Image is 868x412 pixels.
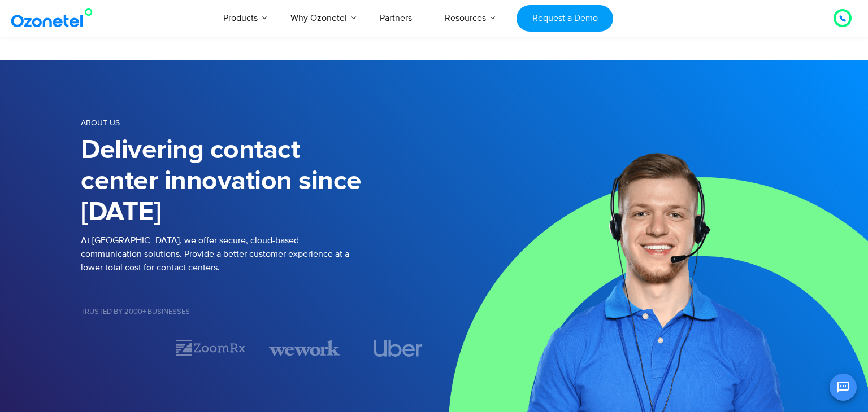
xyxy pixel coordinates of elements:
[830,374,857,401] button: Open chat
[269,338,340,358] img: wework
[81,341,152,355] div: 1 / 7
[81,135,434,228] h1: Delivering contact center innovation since [DATE]
[269,338,340,358] div: 3 / 7
[175,338,246,358] div: 2 / 7
[81,234,434,274] p: At [GEOGRAPHIC_DATA], we offer secure, cloud-based communication solutions. Provide a better cust...
[363,340,434,357] div: 4 / 7
[517,5,613,32] a: Request a Demo
[81,308,434,315] h5: Trusted by 2000+ Businesses
[175,338,246,358] img: zoomrx
[374,340,423,357] img: uber
[81,118,120,128] span: About us
[81,338,434,358] div: Image Carousel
